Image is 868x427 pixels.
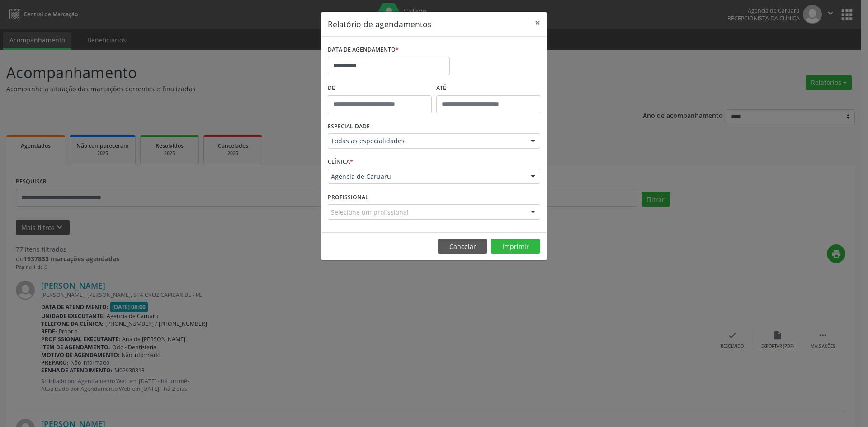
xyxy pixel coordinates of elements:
span: Selecione um profissional [331,207,409,217]
label: DATA DE AGENDAMENTO [328,43,399,57]
label: CLÍNICA [328,155,353,169]
button: Cancelar [438,239,487,254]
span: Agencia de Caruaru [331,172,522,181]
label: ATÉ [436,81,540,95]
label: De [328,81,432,95]
label: ESPECIALIDADE [328,120,370,134]
button: Imprimir [491,239,540,254]
span: Todas as especialidades [331,136,522,145]
h5: Relatório de agendamentos [328,18,431,30]
label: PROFISSIONAL [328,190,368,204]
button: Close [528,12,547,34]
